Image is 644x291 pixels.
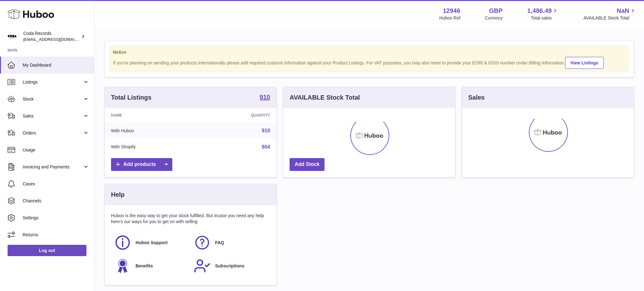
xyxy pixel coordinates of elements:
div: Huboo Ref [439,15,460,21]
a: 904 [262,144,270,150]
span: Invoicing and Payments [23,164,83,170]
span: NaN [617,7,629,15]
strong: GBP [489,7,502,15]
span: [EMAIL_ADDRESS][DOMAIN_NAME] [23,37,92,42]
h3: Total Listings [111,93,152,102]
a: FAQ [194,234,267,251]
div: Coda Records [23,30,80,42]
span: Orders [23,130,83,136]
div: If you're planning on sending your products internationally please add required customs informati... [113,56,625,69]
span: AVAILABLE Stock Total [583,15,636,21]
a: Huboo Support [114,234,187,251]
strong: 910 [260,94,270,100]
span: 1,486.49 [527,7,552,15]
h3: Help [111,190,125,199]
a: NaN AVAILABLE Stock Total [583,7,636,21]
td: With Huboo [105,123,197,139]
strong: Notice [113,49,625,55]
th: Name [105,108,197,123]
span: My Dashboard [23,62,89,68]
a: View Listings [565,57,604,69]
span: Subscriptions [215,263,244,269]
p: Huboo is the easy way to get your stock fulfilled. But incase you need any help here's our ways f... [111,213,270,225]
a: Log out [8,245,86,256]
span: Stock [23,96,83,102]
a: 910 [260,94,270,102]
h3: Sales [468,93,485,102]
th: Quantity [197,108,276,123]
div: Currency [485,15,503,21]
a: 1,486.49 Total sales [527,7,559,21]
a: Subscriptions [194,257,267,274]
span: Returns [23,232,89,238]
span: Listings [23,79,83,85]
span: Cases [23,181,89,187]
a: Benefits [114,257,187,274]
span: Usage [23,147,89,153]
span: Benefits [136,263,153,269]
span: Sales [23,113,83,119]
h3: AVAILABLE Stock Total [290,93,360,102]
span: Total sales [531,15,559,21]
span: Huboo Support [136,240,168,246]
img: internalAdmin-12946@internal.huboo.com [8,32,17,41]
a: 910 [262,128,270,133]
a: Add products [111,158,172,171]
a: Add Stock [290,158,325,171]
span: Channels [23,198,89,204]
td: With Shopify [105,139,197,155]
span: Settings [23,215,89,221]
strong: 12946 [443,7,460,15]
span: FAQ [215,240,224,246]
